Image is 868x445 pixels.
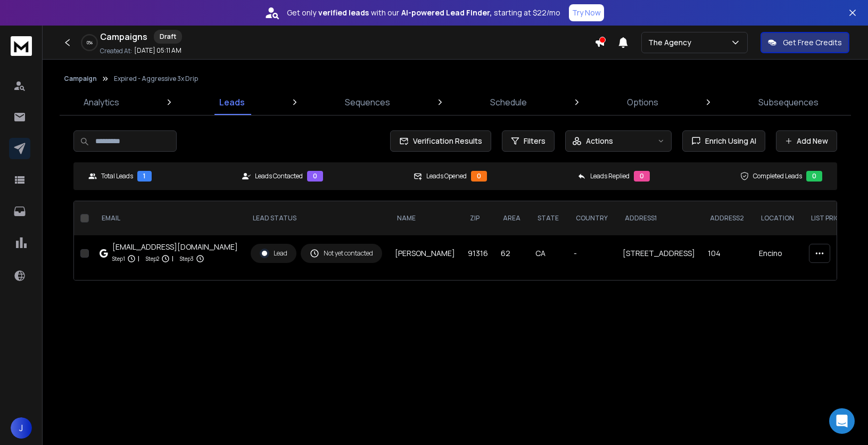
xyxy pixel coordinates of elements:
button: Campaign [64,75,97,83]
td: [PERSON_NAME] [388,235,461,271]
div: 0 [634,171,650,182]
p: Completed Leads [753,172,802,180]
div: Lead [260,249,287,258]
th: location [753,201,803,235]
div: 1 [137,171,152,182]
button: Verification Results [390,130,491,152]
span: Enrich Using AI [701,136,756,146]
button: Get Free Credits [760,32,849,53]
button: Try Now [569,4,604,21]
th: Zip [461,201,494,235]
p: Leads [219,96,245,109]
p: The Agency [648,37,696,48]
div: Open Intercom Messenger [829,408,855,434]
td: [STREET_ADDRESS] [616,235,701,271]
div: Not yet contacted [310,249,373,258]
p: 0 % [87,39,93,46]
p: Options [627,96,658,109]
strong: verified leads [318,7,369,18]
button: J [11,417,32,439]
p: Sequences [345,96,390,109]
a: Leads [213,89,251,115]
a: Subsequences [752,89,825,115]
p: Get Free Credits [783,37,842,48]
p: Expired - Aggressive 3x Drip [114,75,198,83]
div: [EMAIL_ADDRESS][DOMAIN_NAME] [112,242,238,252]
img: logo [11,36,32,56]
p: Step 3 [180,253,194,264]
button: Add New [776,130,837,152]
td: 91316 [461,235,494,271]
th: LEAD STATUS [244,201,388,235]
div: 0 [307,171,323,182]
p: Step 2 [146,253,159,264]
p: Step 1 [112,253,125,264]
td: - [567,235,616,271]
p: Actions [586,136,613,146]
td: 62 [494,235,529,271]
th: Address2 [701,201,753,235]
h1: Campaigns [100,30,147,43]
button: Filters [502,130,555,152]
div: 0 [806,171,822,182]
p: | [138,253,139,264]
p: Schedule [490,96,527,109]
th: Country [567,201,616,235]
p: Leads Contacted [255,172,303,180]
th: Address1 [616,201,701,235]
button: Enrich Using AI [682,130,765,152]
div: 0 [471,171,487,182]
a: Analytics [77,89,126,115]
p: Created At: [100,47,132,55]
strong: AI-powered Lead Finder, [401,7,492,18]
th: NAME [388,201,461,235]
td: 104 [701,235,753,271]
span: Verification Results [409,136,482,146]
p: Leads Replied [590,172,630,180]
p: Total Leads [101,172,133,180]
p: Subsequences [758,96,819,109]
p: Get only with our starting at $22/mo [287,7,560,18]
a: Options [621,89,665,115]
a: Sequences [338,89,396,115]
td: CA [529,235,567,271]
div: Draft [154,30,182,44]
th: List Price [803,201,852,235]
th: Area [494,201,529,235]
td: Encino [753,235,803,271]
p: Leads Opened [426,172,467,180]
p: | [172,253,173,264]
p: Try Now [572,7,601,18]
span: Filters [524,136,545,146]
p: [DATE] 05:11 AM [134,46,181,55]
p: Analytics [84,96,119,109]
th: State [529,201,567,235]
a: Schedule [484,89,533,115]
th: EMAIL [93,201,244,235]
